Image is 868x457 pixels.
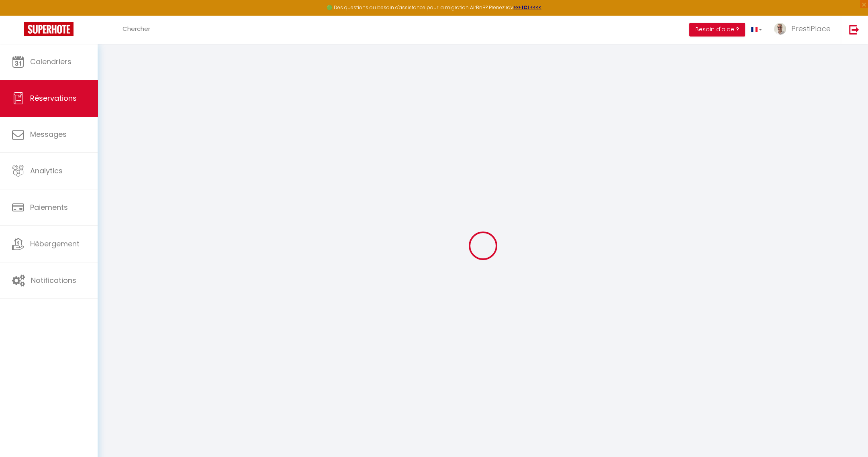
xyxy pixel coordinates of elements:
[513,4,541,11] a: >>> ICI <<<<
[30,129,67,139] span: Messages
[30,166,63,176] span: Analytics
[30,93,77,103] span: Réservations
[689,23,745,37] button: Besoin d'aide ?
[30,239,80,249] span: Hébergement
[791,24,831,34] span: PrestiPlace
[24,22,74,36] img: Super Booking
[849,24,859,35] img: logout
[768,16,841,44] a: ... PrestiPlace
[30,57,71,67] span: Calendriers
[116,16,156,44] a: Chercher
[30,202,68,212] span: Paiements
[123,24,150,33] span: Chercher
[774,23,786,35] img: ...
[31,275,76,285] span: Notifications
